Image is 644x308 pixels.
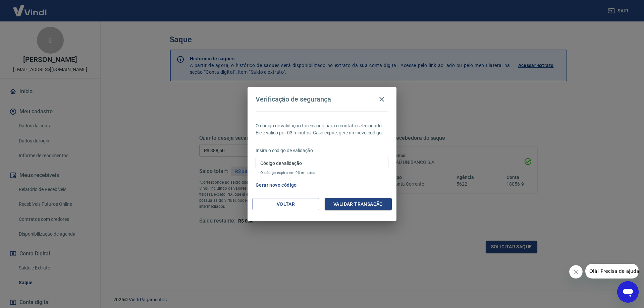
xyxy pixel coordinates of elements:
iframe: Botão para abrir a janela de mensagens [617,281,639,303]
p: O código de validação foi enviado para o contato selecionado. Ele é válido por 03 minutos. Caso e... [256,122,388,136]
p: Insira o código de validação [256,147,388,154]
button: Voltar [252,198,319,210]
button: Gerar novo código [253,179,300,191]
iframe: Fechar mensagem [569,265,583,279]
h4: Verificação de segurança [256,95,331,103]
p: O código expira em 03 minutos. [260,171,384,175]
span: Olá! Precisa de ajuda? [4,5,56,10]
button: Validar transação [325,198,392,210]
iframe: Mensagem da empresa [585,264,639,279]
